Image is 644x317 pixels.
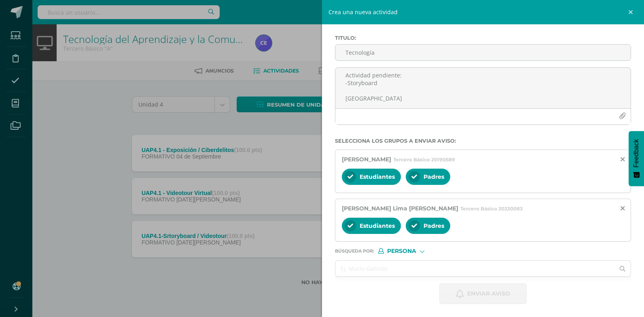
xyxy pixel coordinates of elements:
[335,138,631,144] label: Selecciona los grupos a enviar aviso :
[387,249,416,253] span: Persona
[460,206,523,212] span: Tercero Básico 20230083
[335,45,631,60] input: Titulo
[342,205,458,212] span: [PERSON_NAME] Lima [PERSON_NAME]
[393,156,455,163] span: Tercero Básico 20190589
[467,284,510,304] span: Enviar aviso
[342,156,391,163] span: [PERSON_NAME]
[424,173,444,180] span: Padres
[629,131,644,186] button: Feedback - Mostrar encuesta
[378,248,439,254] div: [object Object]
[424,222,444,229] span: Padres
[360,173,395,180] span: Estudiantes
[335,68,631,108] textarea: hola buen día, te informo que aún tienes pendiente de entregar una actividad de tecnología, puede...
[360,222,395,229] span: Estudiantes
[633,139,640,167] span: Feedback
[439,283,527,304] button: Enviar aviso
[335,35,631,41] label: Titulo :
[335,261,614,276] input: Ej. Mario Galindo
[335,249,374,253] span: Búsqueda por :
